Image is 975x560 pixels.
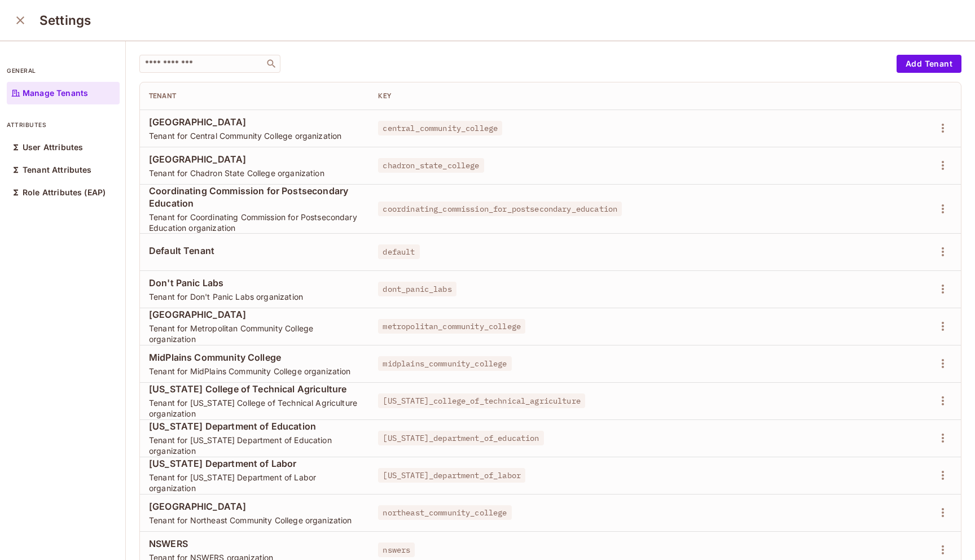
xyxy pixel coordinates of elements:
[378,202,622,216] span: coordinating_commission_for_postsecondary_education
[149,277,360,289] span: Don't Panic Labs
[378,319,525,334] span: metropolitan_community_college
[9,9,32,32] button: close
[149,420,360,432] span: [US_STATE] Department of Education
[7,66,120,75] p: general
[378,431,543,445] span: [US_STATE]_department_of_education
[149,153,360,165] span: [GEOGRAPHIC_DATA]
[23,143,83,152] p: User Attributes
[378,393,585,408] span: [US_STATE]_college_of_technical_agriculture
[149,472,360,493] span: Tenant for [US_STATE] Department of Labor organization
[149,116,360,128] span: [GEOGRAPHIC_DATA]
[149,366,360,377] span: Tenant for MidPlains Community College organization
[149,383,360,395] span: [US_STATE] College of Technical Agriculture
[149,308,360,321] span: [GEOGRAPHIC_DATA]
[378,356,511,371] span: midplains_community_college
[149,537,360,550] span: NSWERS
[149,457,360,470] span: [US_STATE] Department of Labor
[7,120,120,129] p: attributes
[149,435,360,456] span: Tenant for [US_STATE] Department of Education organization
[897,55,961,73] button: Add Tenant
[149,397,360,419] span: Tenant for [US_STATE] College of Technical Agriculture organization
[149,291,360,302] span: Tenant for Don't Panic Labs organization
[149,91,360,100] div: Tenant
[378,158,484,173] span: chadron_state_college
[149,168,360,178] span: Tenant for Chadron State College organization
[149,351,360,364] span: MidPlains Community College
[39,12,91,28] h3: Settings
[149,244,360,257] span: Default Tenant
[378,505,511,520] span: northeast_community_college
[23,165,92,174] p: Tenant Attributes
[149,130,360,141] span: Tenant for Central Community College organization
[149,212,360,233] span: Tenant for Coordinating Commission for Postsecondary Education organization
[378,121,502,135] span: central_community_college
[149,323,360,344] span: Tenant for Metropolitan Community College organization
[149,515,360,526] span: Tenant for Northeast Community College organization
[23,89,88,98] p: Manage Tenants
[378,244,419,259] span: default
[149,500,360,513] span: [GEOGRAPHIC_DATA]
[378,468,525,483] span: [US_STATE]_department_of_labor
[378,282,456,296] span: dont_panic_labs
[378,91,880,100] div: Key
[149,185,360,209] span: Coordinating Commission for Postsecondary Education
[378,542,415,557] span: nswers
[23,188,106,197] p: Role Attributes (EAP)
